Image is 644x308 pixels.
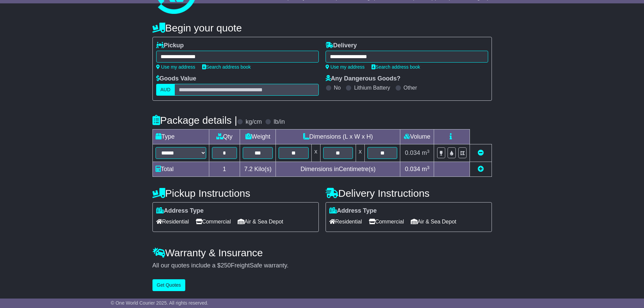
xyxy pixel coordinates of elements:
[196,216,231,227] span: Commercial
[334,85,341,91] label: No
[369,216,404,227] span: Commercial
[152,162,209,177] td: Total
[245,118,262,126] label: kg/cm
[356,144,365,162] td: x
[372,64,420,70] a: Search address book
[152,247,492,258] h4: Warranty & Insurance
[478,166,484,172] a: Add new item
[156,64,195,70] a: Use my address
[326,75,401,82] label: Any Dangerous Goods?
[326,64,365,70] a: Use my address
[329,207,377,215] label: Address Type
[326,42,357,49] label: Delivery
[405,149,420,156] span: 0.034
[240,129,276,144] td: Weight
[156,75,196,82] label: Goods Value
[422,166,430,172] span: m
[221,262,231,269] span: 250
[156,207,204,215] label: Address Type
[405,166,420,172] span: 0.034
[156,84,175,96] label: AUD
[240,162,276,177] td: Kilo(s)
[202,64,251,70] a: Search address book
[326,188,492,199] h4: Delivery Instructions
[152,188,319,199] h4: Pickup Instructions
[404,85,417,91] label: Other
[311,144,320,162] td: x
[156,42,184,49] label: Pickup
[427,165,430,170] sup: 3
[400,129,434,144] td: Volume
[111,300,209,306] span: © One World Courier 2025. All rights reserved.
[276,162,400,177] td: Dimensions in Centimetre(s)
[152,22,492,33] h4: Begin your quote
[156,216,189,227] span: Residential
[329,216,362,227] span: Residential
[422,149,430,156] span: m
[276,129,400,144] td: Dimensions (L x W x H)
[478,149,484,156] a: Remove this item
[209,129,240,144] td: Qty
[244,166,253,172] span: 7.2
[427,149,430,154] sup: 3
[152,279,186,291] button: Get Quotes
[152,129,209,144] td: Type
[152,262,492,269] div: All our quotes include a $ FreightSafe warranty.
[354,85,390,91] label: Lithium Battery
[411,216,456,227] span: Air & Sea Depot
[209,162,240,177] td: 1
[152,115,237,126] h4: Package details |
[238,216,283,227] span: Air & Sea Depot
[273,118,285,126] label: lb/in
